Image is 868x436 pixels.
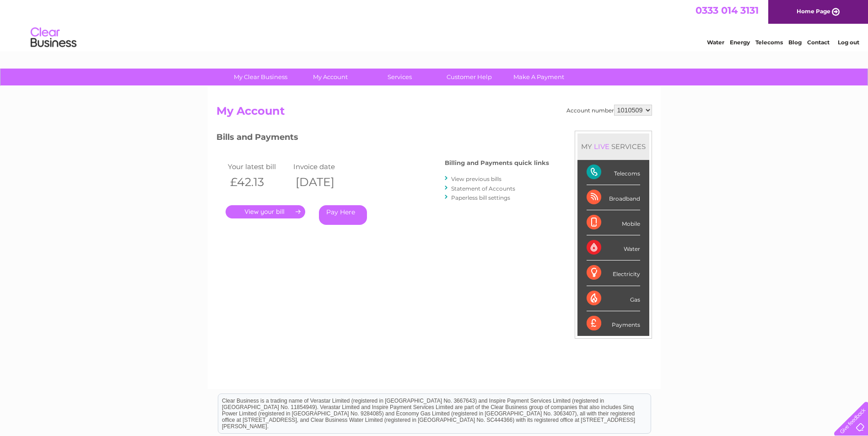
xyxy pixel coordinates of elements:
[707,39,724,46] a: Water
[807,39,830,46] a: Contact
[291,160,357,173] td: Invoice date
[216,105,652,122] h2: My Account
[730,39,750,46] a: Energy
[451,175,501,182] a: View previous bills
[319,205,367,225] a: Pay Here
[587,261,640,286] div: Electricity
[755,39,783,46] a: Telecoms
[216,131,549,147] h3: Bills and Payments
[587,210,640,235] div: Mobile
[226,205,305,218] a: .
[587,286,640,311] div: Gas
[362,69,437,85] a: Services
[587,185,640,210] div: Broadband
[226,160,291,173] td: Your latest bill
[566,105,652,116] div: Account number
[695,5,759,16] a: 0333 014 3131
[587,311,640,336] div: Payments
[451,185,515,192] a: Statement of Accounts
[30,24,77,52] img: logo.png
[592,142,611,151] div: LIVE
[451,194,510,201] a: Paperless bill settings
[223,69,298,85] a: My Clear Business
[431,69,507,85] a: Customer Help
[501,69,577,85] a: Make A Payment
[587,160,640,185] div: Telecoms
[445,160,549,166] h4: Billing and Payments quick links
[291,173,357,191] th: [DATE]
[788,39,802,46] a: Blog
[587,235,640,261] div: Water
[292,69,368,85] a: My Account
[577,133,649,160] div: MY SERVICES
[218,5,651,44] div: Clear Business is a trading name of Verastar Limited (registered in [GEOGRAPHIC_DATA] No. 3667643...
[838,39,859,46] a: Log out
[226,173,291,191] th: £42.13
